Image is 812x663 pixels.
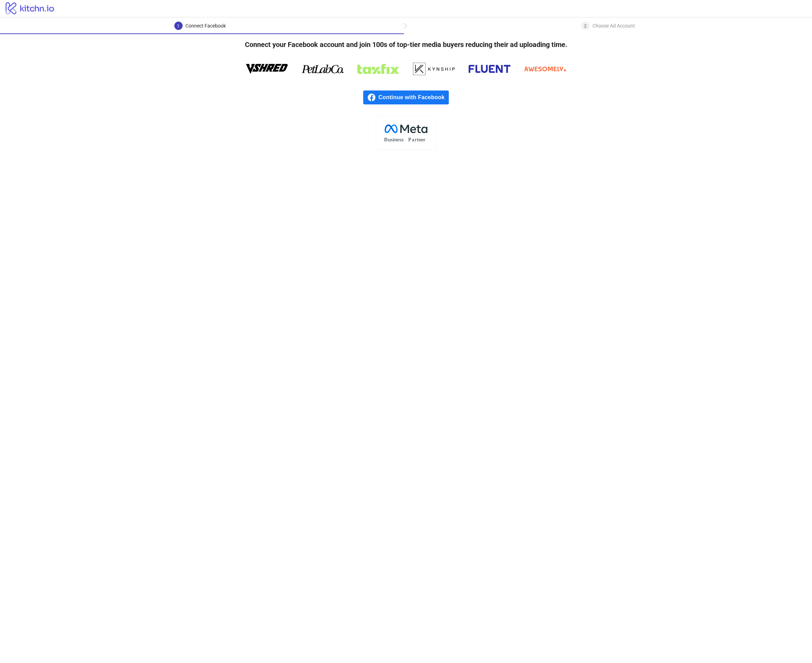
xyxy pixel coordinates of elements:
[388,136,404,142] tspan: usiness
[379,90,449,104] span: Continue with Facebook
[417,136,425,142] tspan: tner
[384,136,388,142] tspan: B
[584,24,587,29] span: 2
[412,136,414,142] tspan: a
[363,90,449,104] a: Continue with Facebook
[415,136,417,142] tspan: r
[592,22,635,30] div: Choose Ad Account
[408,136,411,142] tspan: P
[185,22,226,30] div: Connect Facebook
[234,34,579,55] h4: Connect your Facebook account and join 100s of top-tier media buyers reducing their ad uploading ...
[177,24,180,29] span: 1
